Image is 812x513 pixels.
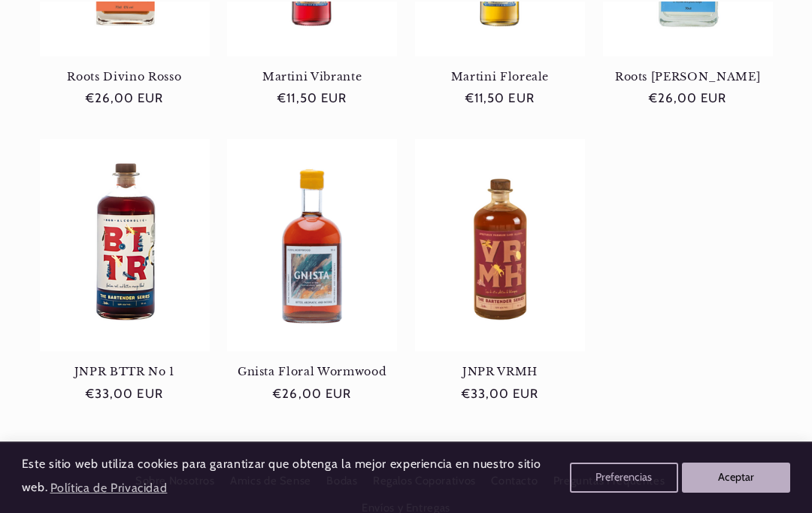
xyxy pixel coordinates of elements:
[570,463,678,493] button: Preferencias
[40,365,210,378] a: JNPR BTTR No 1
[47,475,169,501] a: Política de Privacidad (opens in a new tab)
[415,365,585,378] a: JNPR VRMH
[22,457,541,494] span: Este sitio web utiliza cookies para garantizar que obtenga la mejor experiencia en nuestro sitio ...
[682,463,790,493] button: Aceptar
[40,70,210,83] a: Roots Divino Rosso
[415,70,585,83] a: Martini Floreale
[603,70,773,83] a: Roots [PERSON_NAME]
[227,70,397,83] a: Martini Vibrante
[227,365,397,378] a: Gnista Floral Wormwood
